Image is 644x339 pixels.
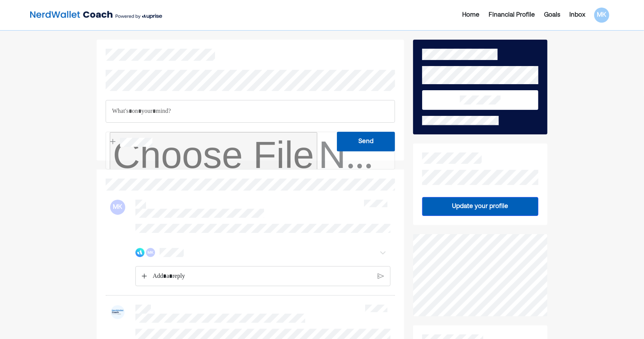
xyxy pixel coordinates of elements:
[594,8,609,23] div: MK
[489,11,535,20] div: Financial Profile
[462,11,480,20] div: Home
[544,11,560,20] div: Goals
[149,267,375,286] div: Rich Text Editor. Editing area: main
[146,248,155,257] div: MK
[569,11,585,20] div: Inbox
[337,132,395,151] button: Send
[110,200,125,215] div: MK
[422,197,538,216] button: Update your profile
[106,100,395,123] div: Rich Text Editor. Editing area: main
